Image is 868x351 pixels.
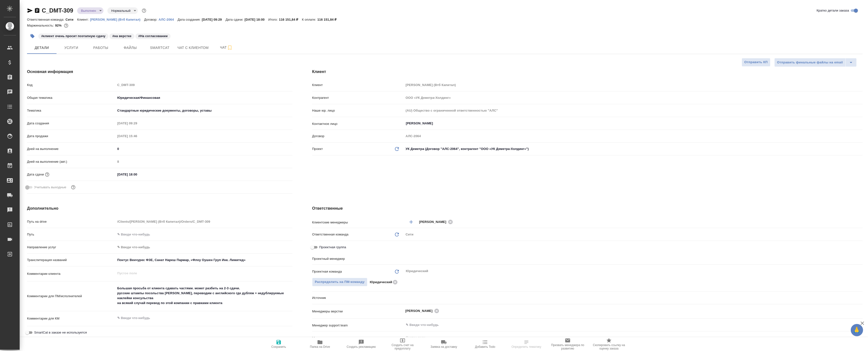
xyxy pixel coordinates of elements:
[511,345,541,349] span: Определить тематику
[302,18,318,21] p: К оплате:
[116,132,159,140] input: Пустое поле
[404,145,863,153] div: УК Деметра (Договор "АЛС-2064", контрагент "ООО «УК Деметра-Холдинг»")
[107,7,138,14] div: Выполнен
[116,231,292,238] input: ✎ Введи что-нибудь
[312,278,367,286] button: Распределить на ПМ-команду
[116,243,292,251] div: ✎ Введи что-нибудь
[177,45,209,51] span: Чат с клиентом
[27,108,116,113] p: Тематика
[90,18,144,21] p: [PERSON_NAME] (Втб Капитал)
[245,18,268,21] p: [DATE] 18:00
[116,145,292,152] input: ✎ Введи что-нибудь
[315,279,365,285] span: Распределить на ПМ-команду
[77,18,90,21] p: Клиент:
[27,31,38,42] button: Добавить тэг
[27,18,66,21] p: Ответственная команда:
[27,24,55,27] p: Маржинальность:
[550,343,585,350] span: Призвать менеджера по развитию
[299,337,341,351] button: Папка на Drive
[138,34,168,39] p: #На согласовании
[312,336,404,341] p: Менеджер по развитию
[404,294,863,302] div: ​
[853,325,861,335] span: 🙏
[148,45,172,51] span: Smartcat
[30,45,54,51] span: Детали
[385,343,420,350] span: Создать счет на предоплату
[268,18,279,21] p: Итого:
[27,232,116,237] p: Путь
[89,45,113,51] span: Работы
[860,258,861,259] button: Open
[34,8,40,14] button: Скопировать ссылку
[312,309,404,314] p: Менеджеры верстки
[116,218,292,225] input: Пустое поле
[159,17,177,21] a: АЛС-2064
[59,45,83,51] span: Услуги
[34,185,66,190] span: Учитывать выходные
[27,134,116,139] p: Дата продажи
[312,205,863,211] h4: Ответственные
[312,269,342,274] p: Проектная команда
[312,278,367,286] span: В заказе уже есть ответственный ПМ или ПМ группа
[27,69,292,75] h4: Основная информация
[312,134,404,139] p: Договор
[271,345,286,349] span: Сохранить
[109,34,135,38] span: на верстке
[116,171,159,178] input: ✎ Введи что-нибудь
[312,295,404,300] p: Источник
[312,69,863,75] h4: Клиент
[80,9,98,13] button: Выполнен
[817,8,849,13] span: Кратко детали заказа
[63,22,69,29] button: 7715.82 RUB;
[774,58,846,67] button: Отправить финальные файлы на email
[774,58,857,67] div: split button
[27,245,116,250] p: Направление услуг
[506,337,547,351] button: Определить тематику
[66,18,77,21] p: Сити
[404,230,863,239] div: Сити
[591,343,627,350] span: Скопировать ссылку на оценку заказа
[227,45,233,51] svg: Подписаться
[405,308,441,314] div: [PERSON_NAME]
[27,121,116,126] p: Дата создания
[27,271,116,276] p: Комментарии клиента
[341,337,382,351] button: Создать рекламацию
[312,146,323,151] p: Проект
[27,294,116,299] p: Комментарии для ПМ/исполнителей
[55,24,63,27] p: 92%
[116,94,292,102] div: Юридическая/Финансовая
[423,337,464,351] button: Заявка на доставку
[27,159,116,164] p: Дней на выполнение (авт.)
[382,337,423,351] button: Создать счет на предоплату
[860,310,861,311] button: Open
[27,219,116,224] p: Путь на drive
[44,171,50,178] button: Если добавить услуги и заполнить их объемом, то дата рассчитается автоматически
[116,158,292,165] input: Пустое поле
[405,308,435,313] span: [PERSON_NAME]
[27,316,116,321] p: Комментарии для КМ
[141,7,147,14] button: Доп статусы указывают на важность/срочность заказа
[851,324,863,336] button: 🙏
[475,345,495,349] span: Добавить Todo
[116,256,292,263] input: ✎ Введи что-нибудь
[110,9,132,13] button: Нормальный
[27,95,116,100] p: Общая тематика
[116,106,292,115] div: Стандартные юридические документы, договоры, уставы
[27,205,292,211] h4: Дополнительно
[405,322,845,328] input: ✎ Введи что-нибудь
[41,34,105,39] p: #клиент очень просит поэтапную сдачу
[116,81,292,88] input: Пустое поле
[742,58,770,67] button: Отправить КП
[34,330,87,335] span: SmartCat в заказе не используется
[860,123,861,124] button: Open
[777,60,843,65] span: Отправить финальные файлы на email
[319,245,346,250] span: Проектная группа
[744,59,768,65] span: Отправить КП
[38,34,109,38] span: клиент очень просит поэтапную сдачу
[312,220,404,225] p: Клиентские менеджеры
[312,323,404,328] p: Менеджер support team
[317,18,340,21] p: 116 151,84 ₽
[27,146,116,151] p: Дней на выполнение
[347,345,376,349] span: Создать рекламацию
